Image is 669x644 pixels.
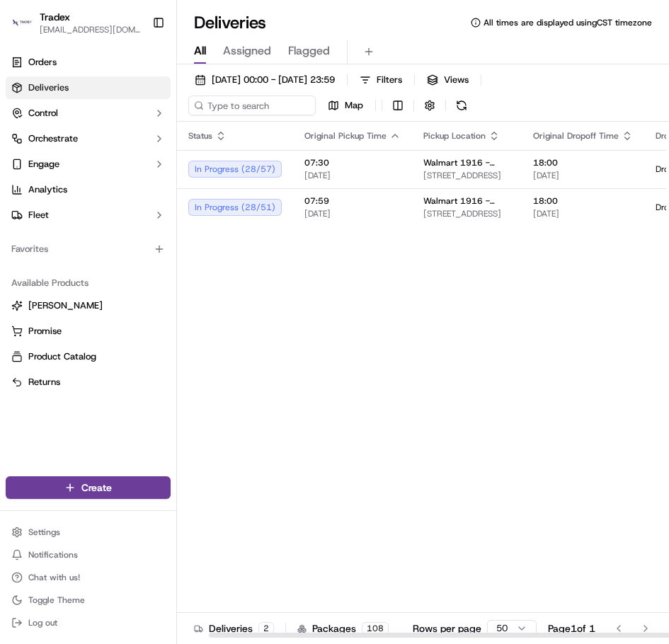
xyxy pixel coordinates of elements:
[6,371,171,393] button: Returns
[28,56,57,69] span: Orders
[413,621,481,636] p: Rows per page
[304,157,401,168] span: 07:30
[533,130,619,142] span: Original Dropoff Time
[40,24,141,35] button: [EMAIL_ADDRESS][DOMAIN_NAME]
[28,325,62,338] span: Promise
[6,545,171,565] button: Notifications
[6,127,171,150] button: Orchestrate
[6,204,171,226] button: Fleet
[353,70,408,90] button: Filters
[81,481,112,495] span: Create
[423,208,510,219] span: [STREET_ADDRESS]
[304,208,401,219] span: [DATE]
[212,74,335,86] span: [DATE] 00:00 - [DATE] 23:59
[11,376,165,389] a: Returns
[6,76,171,99] a: Deliveries
[423,130,486,142] span: Pickup Location
[304,170,401,181] span: [DATE]
[297,621,389,636] div: Packages
[223,42,271,59] span: Assigned
[484,17,652,28] span: All times are displayed using CST timezone
[423,157,510,168] span: Walmart 1916 - [GEOGRAPHIC_DATA], [GEOGRAPHIC_DATA]
[6,51,171,74] a: Orders
[28,107,58,120] span: Control
[6,6,147,40] button: TradexTradex[EMAIL_ADDRESS][DOMAIN_NAME]
[194,621,274,636] div: Deliveries
[6,178,171,201] a: Analytics
[258,622,274,635] div: 2
[423,195,510,207] span: Walmart 1916 - [GEOGRAPHIC_DATA], [GEOGRAPHIC_DATA]
[28,572,80,583] span: Chat with us!
[28,617,57,628] span: Log out
[28,350,96,363] span: Product Catalog
[28,594,85,606] span: Toggle Theme
[6,238,171,260] div: Favorites
[28,81,69,94] span: Deliveries
[11,350,165,363] a: Product Catalog
[188,70,341,90] button: [DATE] 00:00 - [DATE] 23:59
[28,376,60,389] span: Returns
[452,96,471,115] button: Refresh
[6,102,171,125] button: Control
[6,476,171,499] button: Create
[321,96,370,115] button: Map
[377,74,402,86] span: Filters
[11,325,165,338] a: Promise
[304,195,401,207] span: 07:59
[28,209,49,222] span: Fleet
[533,170,633,181] span: [DATE]
[6,320,171,343] button: Promise
[188,130,212,142] span: Status
[288,42,330,59] span: Flagged
[28,183,67,196] span: Analytics
[28,299,103,312] span: [PERSON_NAME]
[421,70,475,90] button: Views
[6,294,171,317] button: [PERSON_NAME]
[548,621,595,636] div: Page 1 of 1
[345,99,363,112] span: Map
[6,613,171,633] button: Log out
[188,96,316,115] input: Type to search
[533,157,633,168] span: 18:00
[194,42,206,59] span: All
[304,130,387,142] span: Original Pickup Time
[11,11,34,34] img: Tradex
[6,522,171,542] button: Settings
[444,74,469,86] span: Views
[28,158,59,171] span: Engage
[6,568,171,587] button: Chat with us!
[6,272,171,294] div: Available Products
[362,622,389,635] div: 108
[423,170,510,181] span: [STREET_ADDRESS]
[40,10,70,24] button: Tradex
[11,299,165,312] a: [PERSON_NAME]
[28,527,60,538] span: Settings
[6,590,171,610] button: Toggle Theme
[194,11,266,34] h1: Deliveries
[533,195,633,207] span: 18:00
[28,549,78,560] span: Notifications
[533,208,633,219] span: [DATE]
[6,153,171,176] button: Engage
[28,132,78,145] span: Orchestrate
[6,345,171,368] button: Product Catalog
